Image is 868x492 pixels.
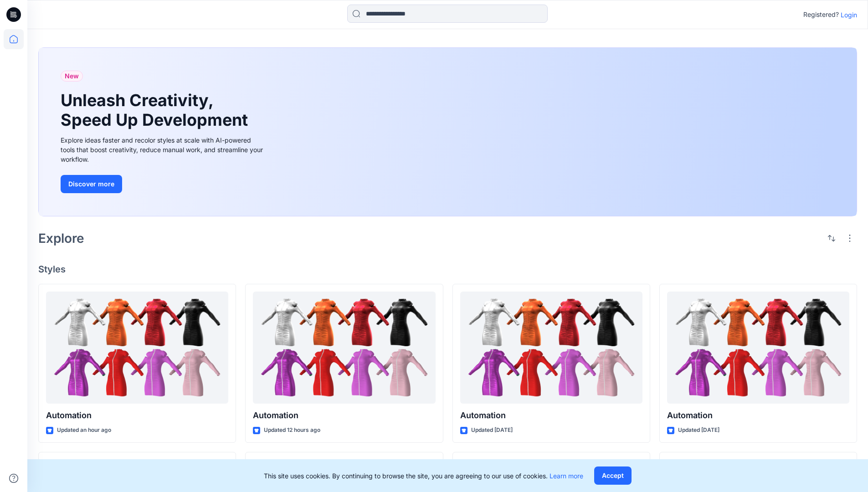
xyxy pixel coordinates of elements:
[65,71,79,82] span: New
[57,425,111,435] p: Updated an hour ago
[667,409,849,422] p: Automation
[678,425,719,435] p: Updated [DATE]
[594,466,632,485] button: Accept
[264,425,320,435] p: Updated 12 hours ago
[460,292,642,404] a: Automation
[264,471,583,481] p: This site uses cookies. By continuing to browse the site, you are agreeing to our use of cookies.
[46,292,228,404] a: Automation
[667,292,849,404] a: Automation
[61,175,266,193] a: Discover more
[61,175,122,193] button: Discover more
[38,264,857,275] h4: Styles
[61,135,266,164] div: Explore ideas faster and recolor styles at scale with AI-powered tools that boost creativity, red...
[803,9,839,20] p: Registered?
[61,91,252,130] h1: Unleash Creativity, Speed Up Development
[46,409,228,422] p: Automation
[253,409,435,422] p: Automation
[550,472,583,480] a: Learn more
[841,10,857,20] p: Login
[253,292,435,404] a: Automation
[471,425,513,435] p: Updated [DATE]
[38,231,84,246] h2: Explore
[460,409,642,422] p: Automation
